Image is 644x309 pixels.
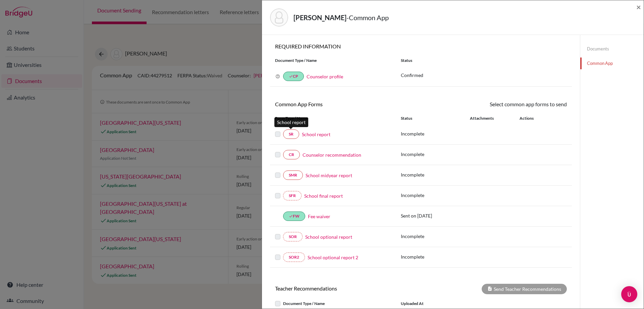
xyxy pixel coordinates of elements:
div: Send Teacher Recommendations [482,284,567,294]
a: SFR [283,191,302,200]
span: × [636,2,641,12]
p: Incomplete [401,253,470,260]
a: School final report [304,192,343,199]
p: Incomplete [401,171,470,178]
a: SOR [283,232,303,241]
a: CR [283,150,300,159]
a: Counselor profile [307,74,343,79]
a: Documents [580,43,644,55]
p: Incomplete [401,151,470,158]
p: Incomplete [401,192,470,199]
strong: [PERSON_NAME] [293,13,346,22]
div: Document Type / Name [270,57,396,64]
p: Incomplete [401,130,470,137]
span: - Common App [346,13,389,22]
p: Incomplete [401,233,470,240]
div: Status [401,115,470,121]
a: School report [302,131,330,138]
h6: REQUIRED INFORMATION [270,43,572,49]
a: Counselor recommendation [303,151,361,158]
a: School optional report 2 [308,254,358,261]
div: Attachments [470,115,512,121]
button: Close [636,3,641,11]
a: doneCP [283,72,304,81]
a: SOR2 [283,253,305,262]
div: Actions [512,115,553,121]
h6: Common App Forms [270,101,421,107]
p: Confirmed [401,72,567,79]
a: School midyear report [306,172,352,179]
div: Status [396,57,572,64]
div: Form Type / Name [270,115,396,121]
a: School optional report [305,233,352,240]
h6: Teacher Recommendations [270,285,421,292]
div: Document Type / Name [270,300,396,308]
div: School report [274,117,308,127]
a: doneFW [283,211,305,221]
div: Uploaded at [396,300,496,308]
a: Common App [580,57,644,69]
i: done [289,214,293,218]
a: SMR [283,170,303,180]
a: SR [283,129,299,139]
a: Fee waiver [308,213,330,220]
i: done [289,74,293,78]
div: Open Intercom Messenger [621,286,637,302]
p: Sent on [DATE] [401,212,470,219]
div: Select common app forms to send [421,100,572,108]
